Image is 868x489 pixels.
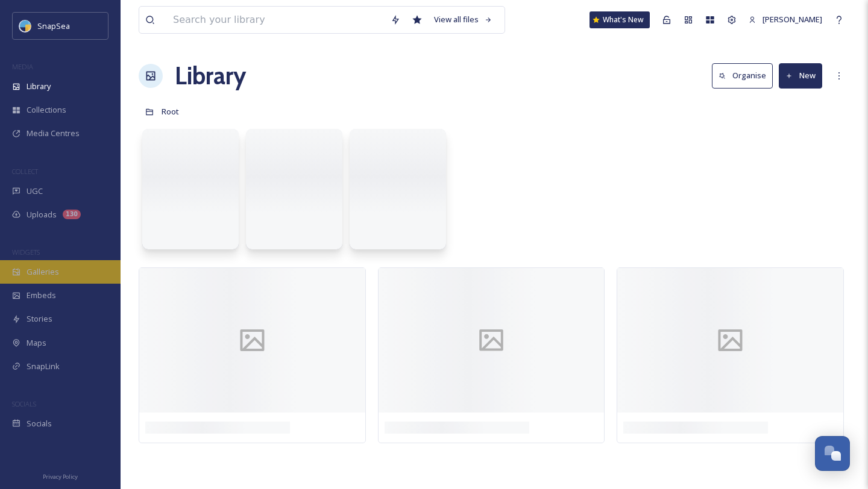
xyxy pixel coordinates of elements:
[27,313,52,325] span: Stories
[815,436,850,471] button: Open Chat
[12,399,36,408] span: SOCIALS
[27,337,46,349] span: Maps
[12,248,40,257] span: WIDGETS
[12,62,33,71] span: MEDIA
[19,20,31,32] img: snapsea-logo.png
[712,63,773,88] button: Organise
[175,58,246,94] a: Library
[43,473,78,481] span: Privacy Policy
[428,8,498,31] a: View all files
[27,185,43,197] span: UGC
[712,63,779,88] a: Organise
[27,290,56,301] span: Embeds
[27,81,51,92] span: Library
[27,418,52,429] span: Socials
[12,167,38,176] span: COLLECT
[763,14,822,25] span: [PERSON_NAME]
[27,266,59,278] span: Galleries
[27,361,60,372] span: SnapLink
[779,63,822,88] button: New
[162,104,179,119] a: Root
[43,469,78,483] a: Privacy Policy
[590,11,650,28] a: What's New
[37,20,70,31] span: SnapSea
[27,104,66,116] span: Collections
[27,209,57,220] span: Uploads
[167,7,385,33] input: Search your library
[162,106,179,117] span: Root
[743,8,828,31] a: [PERSON_NAME]
[27,128,80,139] span: Media Centres
[63,210,81,219] div: 130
